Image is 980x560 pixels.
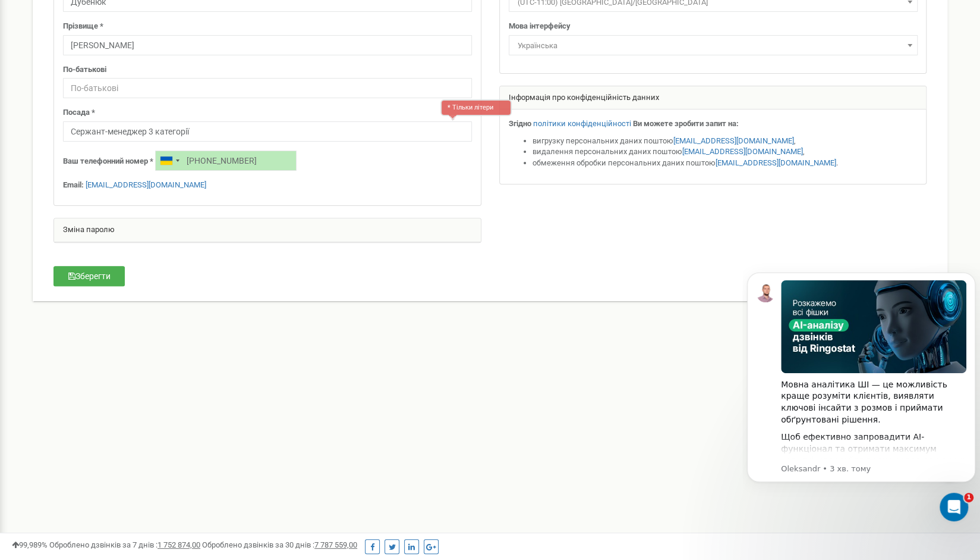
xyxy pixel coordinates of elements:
a: [EMAIL_ADDRESS][DOMAIN_NAME] [86,180,206,189]
label: Посада * [63,107,95,118]
li: вигрузку персональних даних поштою , [532,136,918,147]
iframe: Intercom notifications повідомлення [742,255,980,528]
a: [EMAIL_ADDRESS][DOMAIN_NAME] [673,136,794,145]
label: По-батькові [63,64,106,76]
iframe: Intercom live chat [940,493,968,521]
li: обмеження обробки персональних даних поштою . [532,158,918,169]
strong: Згідно [509,119,531,128]
span: Українська [513,37,913,54]
input: +1-800-555-55-55 [155,151,297,171]
div: Зміна паролю [54,218,481,242]
label: Мова інтерфейсу [509,21,571,32]
strong: Ви можете зробити запит на: [633,119,739,128]
input: По-батькові [63,78,472,98]
span: Оброблено дзвінків за 30 днів : [202,540,357,549]
span: 1 [964,493,973,502]
label: Прізвище * [63,21,103,32]
a: політики конфіденційності [533,119,631,128]
a: [EMAIL_ADDRESS][DOMAIN_NAME] [682,147,803,156]
div: * Тільки літери [440,99,512,116]
a: [EMAIL_ADDRESS][DOMAIN_NAME] [716,158,836,167]
input: Прізвище [63,35,472,55]
u: 7 787 559,00 [314,540,357,549]
label: Ваш телефонний номер * [63,156,153,167]
input: Посада [63,121,472,142]
div: Telephone country code [156,151,183,170]
span: Українська [509,35,918,55]
span: Оброблено дзвінків за 7 днів : [49,540,200,549]
button: Зберегти [53,266,125,286]
span: 99,989% [12,540,48,549]
u: 1 752 874,00 [157,540,200,549]
strong: Email: [63,180,84,189]
li: видалення персональних даних поштою , [532,146,918,158]
div: Інформація про конфіденційність данних [500,86,927,110]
